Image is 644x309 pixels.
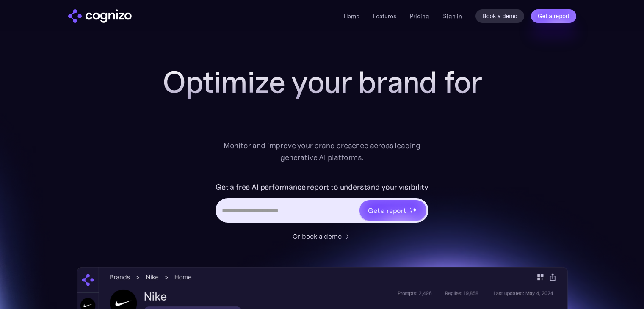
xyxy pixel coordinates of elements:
[410,207,411,209] img: star
[359,199,427,221] a: Get a reportstarstarstar
[68,9,132,23] img: cognizo logo
[68,9,132,23] a: home
[293,231,342,241] div: Or book a demo
[153,65,492,99] h1: Optimize your brand for
[218,140,426,163] div: Monitor and improve your brand presence across leading generative AI platforms.
[344,12,359,20] a: Home
[410,210,413,213] img: star
[475,9,524,23] a: Book a demo
[216,180,428,194] label: Get a free AI performance report to understand your visibility
[373,12,396,20] a: Features
[216,180,428,227] form: Hero URL Input Form
[531,9,576,23] a: Get a report
[293,231,352,241] a: Or book a demo
[368,205,406,215] div: Get a report
[443,11,462,21] a: Sign in
[410,12,429,20] a: Pricing
[412,207,417,212] img: star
